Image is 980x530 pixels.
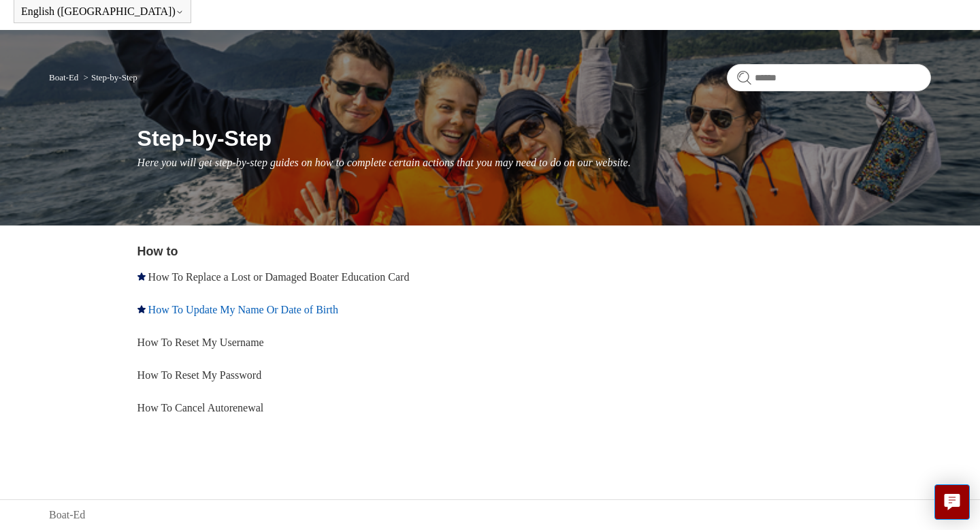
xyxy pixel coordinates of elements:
[148,304,338,315] a: How To Update My Name Or Date of Birth
[81,72,137,82] li: Step-by-Step
[934,484,970,520] button: Live chat
[137,245,178,258] a: How to
[137,155,931,171] p: Here you will get step-by-step guides on how to complete certain actions that you may need to do ...
[727,64,931,91] input: Search
[137,402,264,414] a: How To Cancel Autorenewal
[148,271,410,283] a: How To Replace a Lost or Damaged Boater Education Card
[21,5,184,18] button: English ([GEOGRAPHIC_DATA])
[137,305,146,313] svg: Promoted article
[137,369,262,381] a: How To Reset My Password
[49,507,85,523] a: Boat-Ed
[137,337,264,348] a: How To Reset My Username
[137,122,931,155] h1: Step-by-Step
[137,272,146,281] svg: Promoted article
[49,72,78,82] a: Boat-Ed
[49,72,81,82] li: Boat-Ed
